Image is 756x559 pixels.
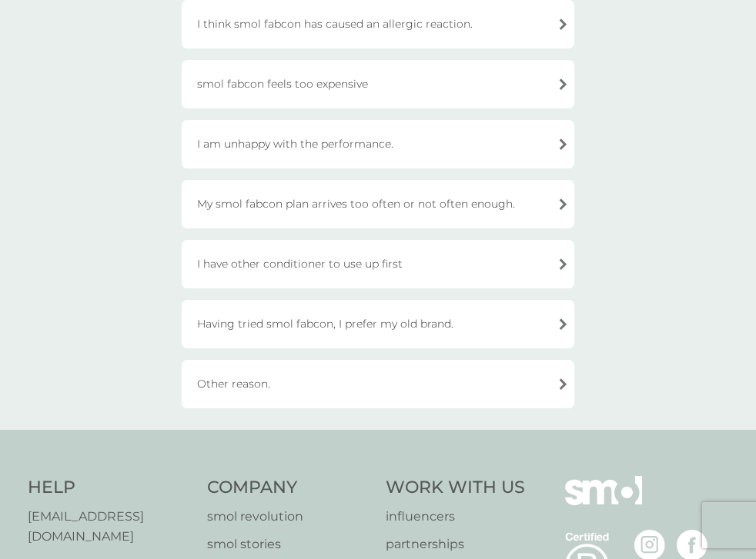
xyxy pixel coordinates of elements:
[207,534,371,554] a: smol stories
[182,120,574,168] div: I am unhappy with the performance.
[28,476,192,500] h4: Help
[386,476,525,500] h4: Work With Us
[207,507,371,527] a: smol revolution
[182,60,574,108] div: smol fabcon feels too expensive
[207,476,371,500] h4: Company
[28,507,192,546] a: [EMAIL_ADDRESS][DOMAIN_NAME]
[182,360,574,408] div: Other reason.
[386,507,525,527] a: influencers
[182,180,574,228] div: My smol fabcon plan arrives too often or not often enough.
[386,534,525,554] a: partnerships
[565,476,642,528] img: smol
[182,240,574,288] div: I have other conditioner to use up first
[182,300,574,348] div: Having tried smol fabcon, I prefer my old brand.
